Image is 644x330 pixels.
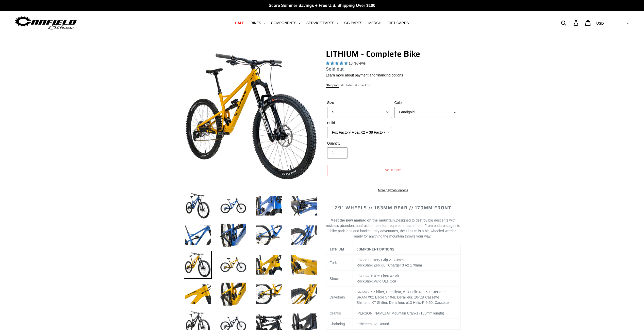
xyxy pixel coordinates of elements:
[385,168,401,172] span: Sold out
[326,49,460,59] h1: LITHIUM - Complete Bike
[184,280,212,308] img: Load image into Gallery viewer, LITHIUM - Complete Bike
[327,141,392,146] label: Quantity
[248,20,267,26] button: BIKES
[326,218,460,238] span: Designed to destroy big descents with reckless abandon, unafraid of the effort required to earn t...
[255,221,283,249] img: Load image into Gallery viewer, LITHIUM - Complete Bike
[353,244,460,255] th: COMPONENT OPTIONS
[326,61,349,65] span: 5.00 stars
[387,21,409,25] span: GIFT CARDS
[349,61,366,65] span: 18 reviews
[290,221,318,249] img: Load image into Gallery viewer, LITHIUM - Complete Bike
[255,251,283,279] img: Load image into Gallery viewer, LITHIUM - Complete Bike
[184,221,212,249] img: Load image into Gallery viewer, LITHIUM - Complete Bike
[290,280,318,308] img: Load image into Gallery viewer, LITHIUM - Complete Bike
[327,120,392,126] label: Build
[219,251,247,279] img: Load image into Gallery viewer, LITHIUM - Complete Bike
[251,21,261,25] span: BIKES
[219,280,247,308] img: Load image into Gallery viewer, LITHIUM - Complete Bike
[366,20,384,26] a: MERCH
[385,20,411,26] a: GIFT CARDS
[344,21,362,25] span: GG PARTS
[326,287,353,308] td: Drivetrain
[353,271,460,287] td: Fox FACTORY Float X2 Air RockShox Vivid ULT Coil
[326,319,353,329] td: Chainring
[326,255,353,271] td: Fork
[326,67,344,72] span: Sold out
[184,192,212,220] img: Load image into Gallery viewer, LITHIUM - Complete Bike
[327,165,459,176] button: Sold out
[14,15,77,31] img: Canfield Bikes
[290,251,318,279] img: Load image into Gallery viewer, LITHIUM - Complete Bike
[327,188,459,193] a: More payment options
[326,73,403,77] a: Learn more about payment and financing options
[326,83,460,88] div: calculated at checkout.
[564,17,577,28] input: Search
[353,319,460,329] td: e*thirteen 32t Round
[326,244,353,255] th: LITHIUM
[353,308,460,319] td: [PERSON_NAME] All Mountain Cranks (165mm length)
[342,20,365,26] a: GG PARTS
[430,234,431,238] span: .
[394,100,459,105] label: Color
[326,271,353,287] td: Shock
[326,83,339,88] a: Shipping
[304,20,341,26] button: SERVICE PARTS
[326,308,353,319] td: Cranks
[255,280,283,308] img: Load image into Gallery viewer, LITHIUM - Complete Bike
[368,21,381,25] span: MERCH
[335,204,451,211] span: 29" WHEELS // 163mm REAR // 170mm FRONT
[290,192,318,220] img: Load image into Gallery viewer, LITHIUM - Complete Bike
[235,21,244,25] span: SALE
[356,258,404,262] span: Fox 38 Factory Grip 2 170mm
[219,221,247,249] img: Load image into Gallery viewer, LITHIUM - Complete Bike
[327,100,392,105] label: Size
[219,192,247,220] img: Load image into Gallery viewer, LITHIUM - Complete Bike
[271,21,296,25] span: COMPONENTS
[374,263,416,267] span: Zeb ULT Charger 3 A2 170
[269,20,303,26] button: COMPONENTS
[233,20,247,26] a: SALE
[353,287,460,308] td: SRAM GX Shifter, Derailleur, e13 Helix-R 9-50t Cassette SRAM X01 Eagle Shifter, Derailleur, 10-52...
[184,251,212,279] img: Load image into Gallery viewer, LITHIUM - Complete Bike
[331,218,396,222] b: Meet the new maniac on the mountain.
[330,224,460,238] span: From enduro stages to bike park laps and backcountry adventures, the Lithium is a big-wheeled war...
[306,21,334,25] span: SERVICE PARTS
[255,192,283,220] img: Load image into Gallery viewer, LITHIUM - Complete Bike
[353,255,460,271] td: RockShox mm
